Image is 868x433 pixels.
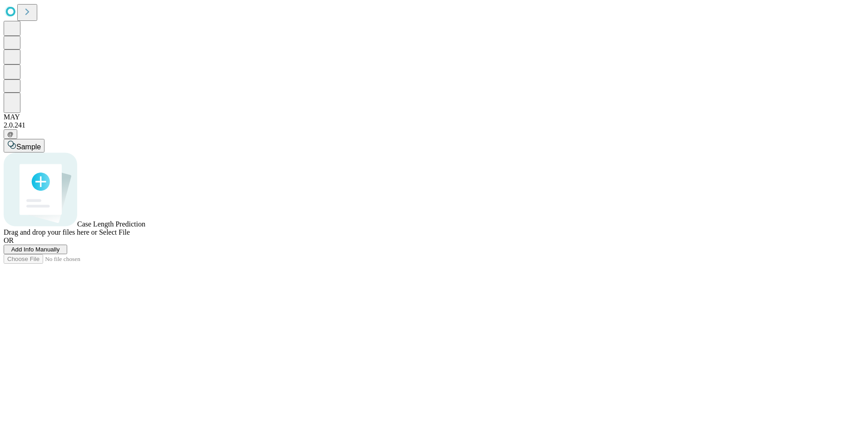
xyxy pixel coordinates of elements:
span: Select File [99,228,130,236]
span: Sample [16,143,41,151]
button: @ [4,129,17,139]
div: MAY [4,113,864,121]
div: 2.0.241 [4,121,864,129]
span: Add Info Manually [11,246,60,253]
span: @ [7,131,14,138]
span: Case Length Prediction [77,220,145,228]
span: OR [4,236,14,244]
button: Add Info Manually [4,245,67,254]
span: Drag and drop your files here or [4,228,97,236]
button: Sample [4,139,44,153]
